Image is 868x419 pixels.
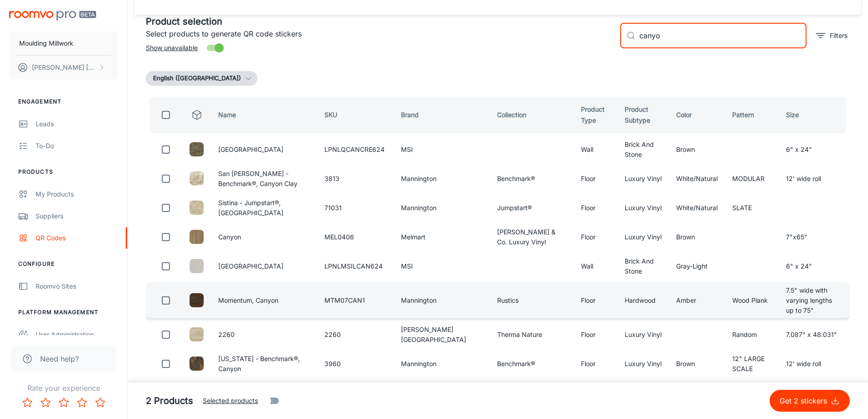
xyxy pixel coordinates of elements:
td: MTM07CAN1 [317,283,394,318]
td: Jumpstart® [490,195,574,221]
td: Mannington [394,283,490,318]
td: Mannington [394,195,490,221]
td: Luxury Vinyl [617,351,669,377]
td: Floor [574,224,617,250]
p: Moulding Millwork [19,38,73,48]
p: [PERSON_NAME] [PERSON_NAME] [32,62,96,72]
td: White/Natural [669,166,725,191]
th: Name [211,97,317,133]
td: 12' wide roll [779,351,850,377]
td: Rustics [490,283,574,318]
button: Rate 2 star [36,393,55,412]
td: Floor [574,283,617,318]
td: Luxury Vinyl [617,195,669,221]
td: Brick And Stone [617,253,669,279]
td: Floor [574,322,617,347]
td: Therma Nature [490,322,574,347]
td: Brown [669,224,725,250]
td: 7"x65" [779,224,850,250]
td: Melmart [394,224,490,250]
td: MSI [394,137,490,162]
button: Rate 3 star [55,393,73,412]
div: User Administration [36,330,118,340]
div: QR Codes [36,233,118,243]
td: Hardwood [617,283,669,318]
td: White/Natural [669,195,725,221]
td: 12" LARGE SCALE [725,351,779,377]
td: Floor [574,166,617,191]
button: Moulding Millwork [9,31,118,55]
td: [GEOGRAPHIC_DATA] [211,253,317,279]
td: 7.5" wide with varying lengths up to 75" [779,283,850,318]
td: MODULAR [725,166,779,191]
td: 3960 [317,351,394,377]
th: Pattern [725,97,779,133]
td: Brick And Stone [617,380,669,406]
td: [GEOGRAPHIC_DATA] [211,137,317,162]
td: MSI [394,380,490,406]
td: Luxury Vinyl [617,322,669,347]
th: Color [669,97,725,133]
button: Rate 1 star [18,393,36,412]
td: Brown [669,351,725,377]
td: 6" x 24" [779,380,850,406]
td: Wall [574,253,617,279]
th: SKU [317,97,394,133]
td: Luxury Vinyl [617,166,669,191]
td: Mannington [394,351,490,377]
div: To-do [36,141,118,151]
td: Wall [574,137,617,162]
h5: Product selection [146,15,613,28]
button: [PERSON_NAME] [PERSON_NAME] [9,56,118,79]
td: Canyon [211,224,317,250]
td: Floor [574,351,617,377]
div: My Products [36,189,118,199]
span: Selected products [203,396,258,406]
button: filter [814,28,850,43]
th: Collection [490,97,574,133]
th: Product Type [574,97,617,133]
td: 3813 [317,166,394,191]
td: Benchmark® [490,166,574,191]
div: Roomvo Sites [36,281,118,291]
td: 6" x 24" [779,253,850,279]
td: LPNLQCANCRE624 [317,137,394,162]
td: Mannington [394,166,490,191]
span: Show unavailable [146,43,198,53]
td: Amber [669,283,725,318]
td: Luxury Vinyl [617,224,669,250]
p: Select products to generate QR code stickers [146,28,613,39]
div: Suppliers [36,211,118,221]
td: [GEOGRAPHIC_DATA] [211,380,317,406]
td: LPNLMSILCAN624 [317,253,394,279]
td: Benchmark® [490,351,574,377]
td: MEL0406 [317,224,394,250]
td: Floor [574,195,617,221]
th: Size [779,97,850,133]
td: Random [725,322,779,347]
td: 6" x 24" [779,137,850,162]
button: English ([GEOGRAPHIC_DATA]) [146,71,257,86]
td: 2260 [317,322,394,347]
p: Filters [830,31,847,41]
td: [PERSON_NAME] [GEOGRAPHIC_DATA] [394,322,490,347]
td: 12' wide roll [779,166,850,191]
td: Sistina - Jumpstart®, [GEOGRAPHIC_DATA] [211,195,317,221]
td: Brown [669,137,725,162]
td: [PERSON_NAME] & Co. Luxury Vinyl [490,224,574,250]
button: Rate 5 star [91,393,109,412]
td: 2260 [211,322,317,347]
td: [US_STATE] - Benchmark®, Canyon [211,351,317,377]
img: Roomvo PRO Beta [9,11,96,21]
span: Need help? [40,353,79,364]
td: Momentum, Canyon [211,283,317,318]
td: San [PERSON_NAME] - Benchmark®, Canyon Clay [211,166,317,191]
td: Gray-Light [669,253,725,279]
td: Wood Plank [725,283,779,318]
div: Leads [36,119,118,129]
button: Get 2 stickers [770,390,850,412]
td: SLATE [725,195,779,221]
h5: 2 Products [146,394,193,408]
th: Product Subtype [617,97,669,133]
td: Brick And Stone [617,137,669,162]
